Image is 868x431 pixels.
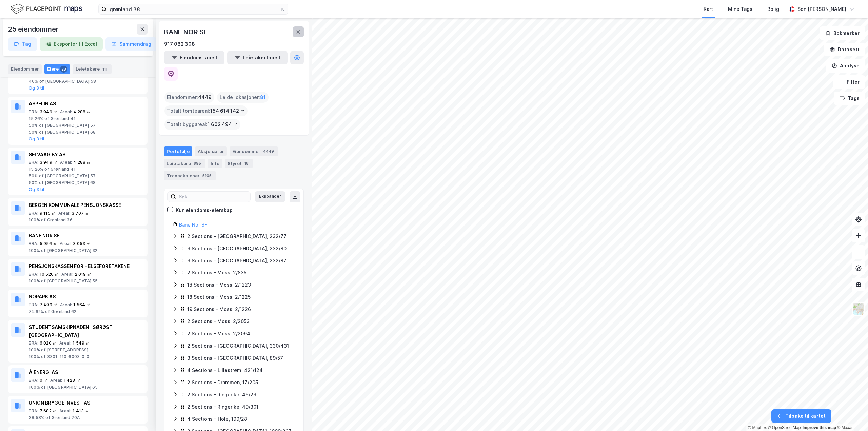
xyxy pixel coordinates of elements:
[40,211,56,216] div: 9 115 ㎡
[187,354,283,362] div: 3 Sections - [GEOGRAPHIC_DATA], 89/57
[29,187,44,192] button: Og 3 til
[768,425,801,430] a: OpenStreetMap
[187,342,289,350] div: 2 Sections - [GEOGRAPHIC_DATA], 330/431
[195,146,227,156] div: Aksjonærer
[29,166,145,172] div: 15.26% of Grønland 41
[201,172,213,179] div: 5105
[29,232,145,240] div: BANE NOR SF
[29,340,38,346] div: BRA :
[29,323,145,339] div: STUDENTSAMSKIPNADEN I SØRØST [GEOGRAPHIC_DATA]
[73,408,89,414] div: 1 413 ㎡
[59,408,71,414] div: Areal :
[50,378,62,383] div: Areal :
[187,366,263,374] div: 4 Sections - Lillestrøm, 421/124
[176,192,250,202] input: Søk
[8,64,42,74] div: Eiendommer
[40,378,48,383] div: 0 ㎡
[11,3,82,15] img: logo.f888ab2527a4732fd821a326f86c7f29.svg
[164,146,192,156] div: Portefølje
[262,148,275,155] div: 4449
[40,37,103,51] button: Eksporter til Excel
[179,222,207,228] a: Bane Nor SF
[29,293,145,301] div: NOPARK AS
[29,262,145,270] div: PENSJONSKASSEN FOR HELSEFORETAKENE
[187,257,287,265] div: 3 Sections - [GEOGRAPHIC_DATA], 232/87
[60,241,72,247] div: Areal :
[164,119,240,130] div: Totalt byggareal :
[29,173,145,179] div: 50% of [GEOGRAPHIC_DATA] 57
[60,160,72,165] div: Areal :
[29,211,38,216] div: BRA :
[227,51,288,64] button: Leietakertabell
[834,398,868,431] div: Kontrollprogram for chat
[803,425,836,430] a: Improve this map
[767,5,779,13] div: Bolig
[29,302,38,308] div: BRA :
[40,340,57,346] div: 6 020 ㎡
[187,415,247,423] div: 4 Sections - Hole, 199/28
[105,37,157,51] button: Sammendrag
[834,92,865,105] button: Tags
[797,5,846,13] div: Son [PERSON_NAME]
[29,109,38,115] div: BRA :
[29,123,145,128] div: 50% of [GEOGRAPHIC_DATA] 57
[771,409,831,423] button: Tilbake til kartet
[61,272,73,277] div: Areal :
[29,201,145,209] div: BERGEN KOMMUNALE PENSJONSKASSE
[29,278,145,284] div: 100% of [GEOGRAPHIC_DATA] 55
[820,26,865,40] button: Bokmerker
[73,64,112,74] div: Leietakere
[29,378,38,383] div: BRA :
[29,415,145,420] div: 38.58% of Grønland 70A
[29,217,145,223] div: 100% of Grønland 36
[748,425,767,430] a: Mapbox
[40,272,59,277] div: 10 520 ㎡
[29,347,145,353] div: 100% of [STREET_ADDRESS]
[29,408,38,414] div: BRA :
[826,59,865,73] button: Analyse
[187,232,287,240] div: 2 Sections - [GEOGRAPHIC_DATA], 232/77
[164,92,214,103] div: Eiendommer :
[728,5,752,13] div: Mine Tags
[58,211,70,216] div: Areal :
[187,293,251,301] div: 18 Sections - Moss, 2/1225
[187,403,258,411] div: 2 Sections - Ringerike, 49/301
[210,107,245,115] span: 154 614 142 ㎡
[187,317,250,326] div: 2 Sections - Moss, 2/2053
[73,109,91,115] div: 4 288 ㎡
[59,340,71,346] div: Areal :
[29,151,145,159] div: SELVAAG BY AS
[73,340,90,346] div: 1 549 ㎡
[72,211,89,216] div: 3 707 ㎡
[198,93,212,101] span: 4449
[230,146,278,156] div: Eiendommer
[176,206,233,214] div: Kun eiendoms-eierskap
[164,40,195,48] div: 917 082 308
[60,109,72,115] div: Areal :
[29,100,145,108] div: ASPELIN AS
[75,272,91,277] div: 2 019 ㎡
[29,136,44,142] button: Og 3 til
[29,180,145,185] div: 50% of [GEOGRAPHIC_DATA] 68
[187,305,251,313] div: 19 Sections - Moss, 2/1226
[217,92,269,103] div: Leide lokasjoner :
[60,302,72,308] div: Areal :
[243,160,250,167] div: 18
[164,171,216,180] div: Transaksjoner
[164,159,205,168] div: Leietakere
[8,24,60,35] div: 25 eiendommer
[225,159,253,168] div: Styret
[29,130,145,135] div: 50% of [GEOGRAPHIC_DATA] 68
[164,26,209,37] div: BANE NOR SF
[164,51,224,64] button: Eiendomstabell
[40,109,57,115] div: 3 949 ㎡
[40,408,57,414] div: 7 682 ㎡
[208,120,238,129] span: 1 602 494 ㎡
[187,244,287,253] div: 3 Sections - [GEOGRAPHIC_DATA], 232/80
[187,330,250,338] div: 2 Sections - Moss, 2/2094
[260,93,266,101] span: 81
[255,191,285,202] button: Ekspander
[29,399,145,407] div: UNION BRYGGE INVEST AS
[208,159,222,168] div: Info
[29,160,38,165] div: BRA :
